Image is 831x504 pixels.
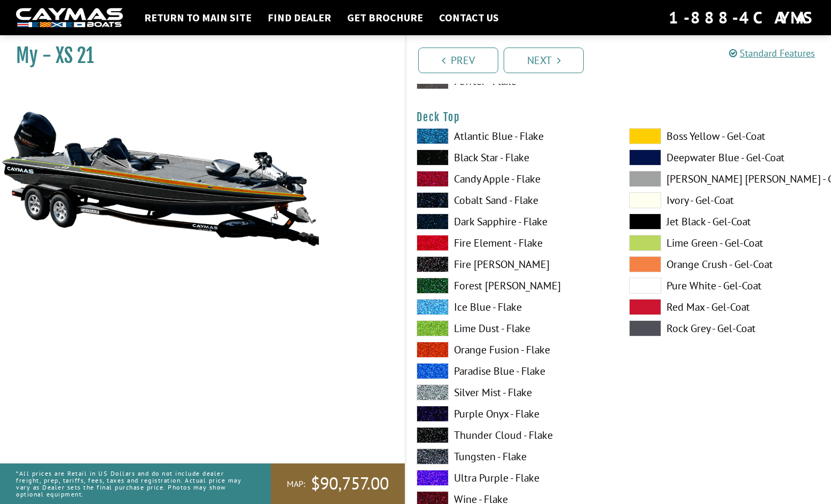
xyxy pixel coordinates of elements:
label: Ice Blue - Flake [417,299,608,315]
label: Rock Grey - Gel-Coat [629,320,820,336]
span: MAP: [287,478,305,490]
a: Next [504,48,584,73]
label: Black Star - Flake [417,149,608,166]
label: Red Max - Gel-Coat [629,299,820,315]
a: MAP:$90,757.00 [271,463,405,504]
label: Tungsten - Flake [417,448,608,464]
label: Purple Onyx - Flake [417,406,608,422]
label: Fire Element - Flake [417,235,608,251]
label: Forest [PERSON_NAME] [417,278,608,294]
label: Atlantic Blue - Flake [417,128,608,144]
label: Candy Apple - Flake [417,171,608,187]
label: Silver Mist - Flake [417,384,608,400]
p: *All prices are Retail in US Dollars and do not include dealer freight, prep, tariffs, fees, taxe... [16,464,247,503]
label: Boss Yellow - Gel-Coat [629,128,820,144]
label: Deepwater Blue - Gel-Coat [629,149,820,166]
label: Pure White - Gel-Coat [629,278,820,294]
label: Lime Dust - Flake [417,320,608,336]
ul: Pagination [415,46,831,73]
a: Return to main site [139,11,257,25]
label: Paradise Blue - Flake [417,363,608,379]
label: [PERSON_NAME] [PERSON_NAME] - Gel-Coat [629,171,820,187]
img: white-logo-c9c8dbefe5ff5ceceb0f0178aa75bf4bb51f6bca0971e226c86eb53dfe498488.png [16,8,123,28]
label: Cobalt Sand - Flake [417,192,608,208]
label: Lime Green - Gel-Coat [629,235,820,251]
a: Find Dealer [262,11,336,25]
label: Orange Fusion - Flake [417,342,608,358]
span: $90,757.00 [311,472,389,495]
label: Ivory - Gel-Coat [629,192,820,208]
label: Thunder Cloud - Flake [417,427,608,443]
h4: Deck Top [417,111,820,124]
label: Dark Sapphire - Flake [417,214,608,230]
h1: My - XS 21 [16,44,378,68]
label: Orange Crush - Gel-Coat [629,256,820,272]
a: Get Brochure [342,11,428,25]
label: Fire [PERSON_NAME] [417,256,608,272]
label: Jet Black - Gel-Coat [629,214,820,230]
label: Ultra Purple - Flake [417,470,608,486]
div: 1-888-4CAYMAS [669,6,815,29]
a: Standard Features [729,47,815,59]
a: Prev [418,48,498,73]
a: Contact Us [434,11,504,25]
